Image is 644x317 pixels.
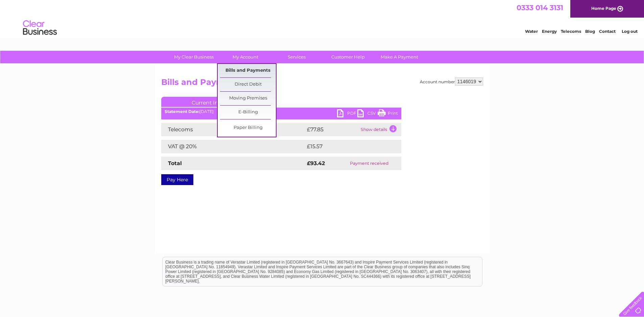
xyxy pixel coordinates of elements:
td: Telecoms [161,123,305,136]
div: Clear Business is a trading name of Verastar Limited (registered in [GEOGRAPHIC_DATA] No. 3667643... [163,4,482,33]
a: 0333 014 3131 [517,3,563,12]
a: My Clear Business [166,51,222,63]
a: Make A Payment [372,51,427,63]
a: Current Invoice [161,97,263,107]
td: VAT @ 20% [161,140,305,153]
a: Telecoms [561,29,581,34]
a: Log out [622,29,638,34]
strong: £93.42 [307,160,325,166]
img: logo.png [23,18,57,38]
a: Pay Here [161,174,193,185]
a: Services [269,51,325,63]
td: Payment received [337,157,401,170]
a: E-Billing [220,106,276,119]
a: Paper Billing [220,121,276,135]
div: [DATE] [161,109,401,114]
b: Statement Date: [165,109,199,114]
div: Account number [420,77,483,86]
a: Moving Premises [220,92,276,105]
a: PDF [337,109,357,119]
a: Direct Debit [220,78,276,91]
td: £15.57 [305,140,387,153]
td: Show details [359,123,401,136]
a: Energy [542,29,557,34]
a: Contact [599,29,616,34]
a: Bills and Payments [220,64,276,77]
td: £77.85 [305,123,359,136]
a: CSV [357,109,378,119]
a: Blog [585,29,595,34]
a: Customer Help [320,51,376,63]
h2: Bills and Payments [161,77,483,90]
a: Water [525,29,538,34]
strong: Total [168,160,182,166]
a: Print [378,109,398,119]
a: My Account [217,51,273,63]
